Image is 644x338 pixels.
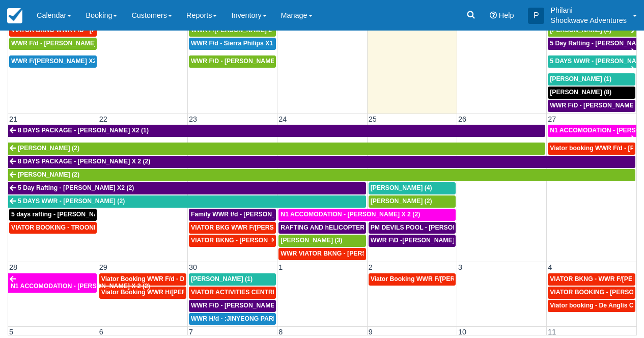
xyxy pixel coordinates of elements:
a: WWR F/d - Sierra Philips X1 (1) [189,38,276,50]
span: Family WWR f/d - [PERSON_NAME] X 4 (4) [191,211,316,218]
span: 6 [98,328,104,336]
a: [PERSON_NAME] (3) [278,235,366,247]
span: WWR H/d - :JINYEONG PARK X 4 (4) [191,315,298,322]
span: [PERSON_NAME] (2) [371,198,432,205]
span: 29 [98,263,108,271]
a: [PERSON_NAME] (2) [8,169,635,181]
a: WWR F/[PERSON_NAME] X2 (1) [9,55,97,68]
span: 21 [8,115,18,123]
a: RAFTING AND hELICOPTER PACKAGE - [PERSON_NAME] X1 (1) [278,222,366,234]
a: WWR VIATOR BKNG - [PERSON_NAME] 2 (2) [278,248,366,260]
a: [PERSON_NAME] (1) [548,73,635,86]
span: WWR F/d - [PERSON_NAME] X1 (1) [11,40,115,47]
span: Viator Booking WWR H/[PERSON_NAME] x2 (3) [101,289,242,296]
a: [PERSON_NAME] (8) [548,87,635,99]
span: 5 DAYS WWR - [PERSON_NAME] (2) [18,198,125,205]
span: VIATOR BOOKING - TROONBEECKX X 11 (11) [11,224,147,231]
span: 8 DAYS PACKAGE - [PERSON_NAME] X 2 (2) [18,158,150,165]
span: [PERSON_NAME] (2) [18,145,79,152]
a: Viator booking - De Anglis Cristiano X1 (1) [548,300,635,312]
a: Family WWR f/d - [PERSON_NAME] X 4 (4) [189,209,276,221]
span: 22 [98,115,108,123]
a: Viator Booking WWR H/[PERSON_NAME] x2 (3) [99,287,186,299]
a: 5 DAYS WWR - [PERSON_NAME] (2) [548,55,636,68]
span: 5 Day Rafting - [PERSON_NAME] X2 (2) [18,184,134,191]
a: VIATOR BOOKING - [PERSON_NAME] 2 (2) [548,287,635,299]
span: VIATOR BKNG - [PERSON_NAME] 2 (2) [191,237,306,244]
a: N1 ACCOMODATION - [PERSON_NAME] X 2 (2) [278,209,456,221]
span: WWR F\D -[PERSON_NAME] X2 (2) [371,237,473,244]
span: 9 [368,328,374,336]
span: Help [499,11,514,19]
a: 5 Day Rafting - [PERSON_NAME] X2 (2) [548,38,636,50]
span: 8 DAYS PACKAGE - [PERSON_NAME] X2 (1) [18,127,149,134]
a: VIATOR BKNG WWR F/D - [PERSON_NAME] X 1 (1) [9,24,97,37]
a: Viator booking WWR F/d - [PERSON_NAME] 3 (3) [548,143,635,155]
span: 10 [457,328,467,336]
a: 5 DAYS WWR - [PERSON_NAME] (2) [8,195,366,208]
a: VIATOR BKG WWR F/[PERSON_NAME] [PERSON_NAME] 2 (2) [189,222,276,234]
a: WWR F/d - [PERSON_NAME] X1 (1) [9,38,97,50]
span: WWR F/D - [PERSON_NAME] 4 (4) [191,58,291,65]
span: 1 [277,263,284,271]
span: 11 [547,328,557,336]
i: Help [490,12,497,19]
span: 28 [8,263,18,271]
a: Viator Booking WWR F/d - Duty [PERSON_NAME] 2 (2) [99,273,186,286]
span: WWR F/D - [PERSON_NAME] X 1 (1) [191,302,297,309]
a: WWR H/d - :JINYEONG PARK X 4 (4) [189,313,276,325]
span: [PERSON_NAME] (1) [191,275,253,283]
a: [PERSON_NAME] (2) [8,143,545,155]
span: 5 [8,328,14,336]
a: WWR F\D -[PERSON_NAME] X2 (2) [369,235,456,247]
a: [PERSON_NAME] (2) [548,24,636,37]
a: WWR F/D - [PERSON_NAME] X 1 (1) [189,300,276,312]
span: 2 [368,263,374,271]
span: 7 [188,328,194,336]
a: 5 days rafting - [PERSON_NAME] (1) [9,209,97,221]
span: 3 [457,263,463,271]
span: WWR F/d - Sierra Philips X1 (1) [191,40,282,47]
span: [PERSON_NAME] (8) [550,89,611,96]
span: 23 [188,115,198,123]
span: 30 [188,263,198,271]
span: N1 ACCOMODATION - [PERSON_NAME] X 2 (2) [11,283,150,290]
a: 5 Day Rafting - [PERSON_NAME] X2 (2) [8,182,366,194]
a: 8 DAYS PACKAGE - [PERSON_NAME] X2 (1) [8,125,545,137]
a: VIATOR BKNG - [PERSON_NAME] 2 (2) [189,235,276,247]
a: PM DEVILS POOL - [PERSON_NAME] X 2 (2) [369,222,456,234]
a: [PERSON_NAME] (4) [369,182,456,194]
span: 27 [547,115,557,123]
span: [PERSON_NAME] (4) [371,184,432,191]
a: WWR F/D - [PERSON_NAME] 4 (4) [189,55,276,68]
span: WWR F/[PERSON_NAME] X2 (1) [11,58,106,65]
span: [PERSON_NAME] (3) [281,237,342,244]
span: [PERSON_NAME] (2) [18,171,79,178]
a: N1 ACCOMODATION - [PERSON_NAME] X 2 (2) [8,273,97,293]
a: Viator Booking WWR F/[PERSON_NAME] X 2 (2) [369,273,456,286]
span: 8 [277,328,284,336]
a: WWR F/D - [PERSON_NAME] X 1 (1) [548,100,635,112]
span: Viator Booking WWR F/d - Duty [PERSON_NAME] 2 (2) [101,275,263,283]
a: VIATOR ACTIVITIES CENTRE WWR - [PERSON_NAME] X 1 (1) [189,287,276,299]
span: 4 [547,263,553,271]
div: P [528,8,544,24]
span: 5 days rafting - [PERSON_NAME] (1) [11,211,119,218]
a: VIATOR BKNG - WWR F/[PERSON_NAME] 3 (3) [548,273,635,286]
p: Shockwave Adventures [550,15,627,25]
span: Viator Booking WWR F/[PERSON_NAME] X 2 (2) [371,275,513,283]
span: WWR VIATOR BKNG - [PERSON_NAME] 2 (2) [281,250,414,257]
span: RAFTING AND hELICOPTER PACKAGE - [PERSON_NAME] X1 (1) [281,224,473,231]
a: VIATOR BOOKING - TROONBEECKX X 11 (11) [9,222,97,234]
a: 8 DAYS PACKAGE - [PERSON_NAME] X 2 (2) [8,156,635,168]
span: PM DEVILS POOL - [PERSON_NAME] X 2 (2) [371,224,501,231]
span: VIATOR BKG WWR F/[PERSON_NAME] [PERSON_NAME] 2 (2) [191,224,376,231]
a: WWR F/[PERSON_NAME] 2 (2) [189,24,276,37]
a: N1 ACCOMODATION - [PERSON_NAME] X 2 (2) [548,125,636,137]
span: 25 [368,115,378,123]
span: VIATOR ACTIVITIES CENTRE WWR - [PERSON_NAME] X 1 (1) [191,289,373,296]
span: N1 ACCOMODATION - [PERSON_NAME] X 2 (2) [281,211,420,218]
img: checkfront-main-nav-mini-logo.png [7,8,22,23]
span: 26 [457,115,467,123]
p: Philani [550,5,627,15]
